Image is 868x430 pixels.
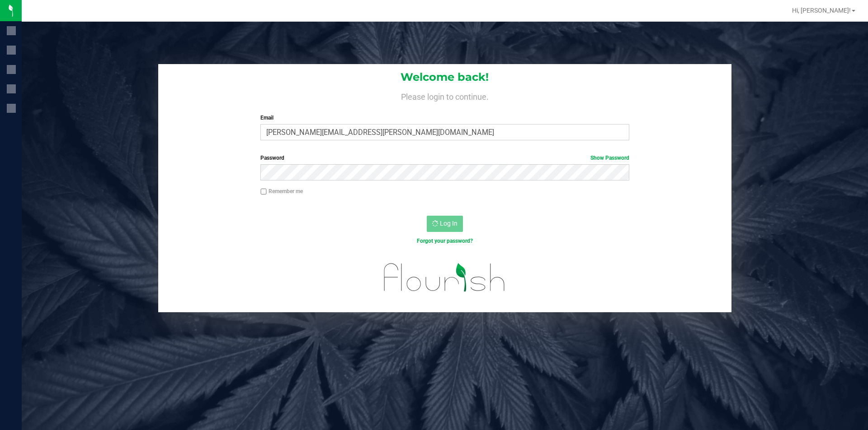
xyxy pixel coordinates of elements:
[373,254,516,301] img: flourish_logo.svg
[260,155,284,161] span: Password
[158,71,731,83] h1: Welcome back!
[792,7,851,14] span: Hi, [PERSON_NAME]!
[260,187,303,195] label: Remember me
[260,114,629,122] label: Email
[260,189,267,195] input: Remember me
[590,155,629,161] a: Show Password
[427,216,463,232] button: Log In
[417,238,473,244] a: Forgot your password?
[158,90,731,101] h4: Please login to continue.
[440,220,458,227] span: Log In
